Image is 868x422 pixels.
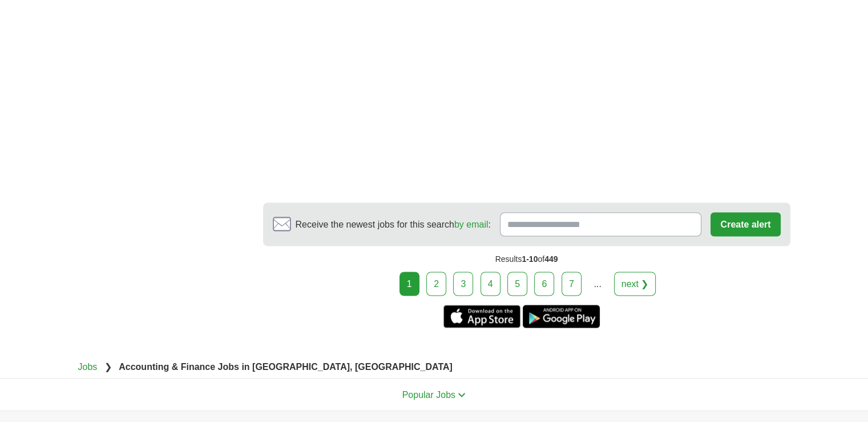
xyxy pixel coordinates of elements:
[544,254,558,263] span: 449
[263,246,790,272] div: Results of
[453,272,473,296] a: 3
[104,361,112,371] span: ❯
[78,361,98,371] a: Jobs
[586,272,609,295] div: ...
[426,272,446,296] a: 2
[522,254,538,263] span: 1-10
[454,219,488,229] a: by email
[507,272,527,296] a: 5
[562,272,582,296] a: 7
[119,361,453,371] strong: Accounting & Finance Jobs in [GEOGRAPHIC_DATA], [GEOGRAPHIC_DATA]
[710,212,780,236] button: Create alert
[443,305,520,328] a: Get the iPhone app
[481,272,500,296] a: 4
[399,272,419,296] div: 1
[402,389,455,399] span: Popular Jobs
[534,272,554,296] a: 6
[458,392,466,397] img: toggle icon
[296,217,491,231] span: Receive the newest jobs for this search :
[614,272,656,296] a: next ❯
[523,305,600,328] a: Get the Android app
